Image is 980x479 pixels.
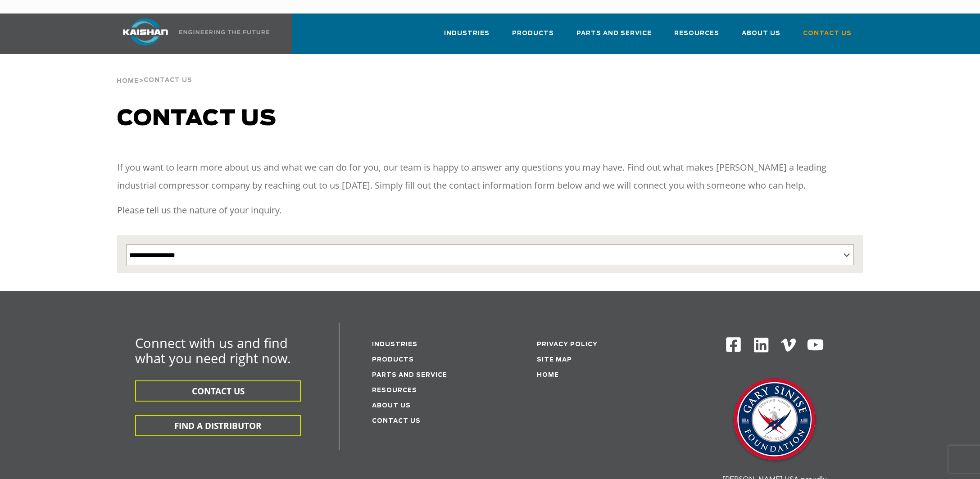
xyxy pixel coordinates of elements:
img: Vimeo [781,339,796,352]
button: CONTACT US [135,380,301,402]
span: Contact Us [144,77,192,83]
span: Home [117,78,139,84]
a: Industries [444,22,490,52]
a: About Us [742,22,780,52]
img: Linkedin [753,336,770,354]
a: Parts and service [372,372,447,378]
a: Contact Us [803,22,852,52]
a: Site Map [537,357,572,363]
a: Products [512,22,554,52]
div: > [117,54,192,88]
span: Connect with us and find what you need right now. [135,334,291,367]
p: If you want to learn more about us and what we can do for you, our team is happy to answer any qu... [117,158,863,194]
a: Contact Us [372,418,421,424]
img: kaishan logo [112,18,179,45]
a: Resources [372,388,417,393]
img: Youtube [807,336,824,354]
span: Products [512,28,554,39]
a: Resources [674,22,719,52]
span: Parts and Service [576,28,652,39]
a: Parts and Service [576,22,652,52]
img: Engineering the future [179,30,269,34]
span: Contact Us [803,28,852,39]
a: Industries [372,342,417,348]
p: Please tell us the nature of your inquiry. [117,201,863,219]
img: Facebook [725,336,742,353]
a: Kaishan USA [112,14,271,54]
span: Industries [444,28,490,39]
a: Home [537,372,559,378]
span: About Us [742,28,780,39]
a: Home [117,77,139,85]
a: Privacy Policy [537,342,598,348]
span: Contact us [117,108,277,130]
span: Resources [674,28,719,39]
a: Products [372,357,414,363]
img: Gary Sinise Foundation [730,375,820,465]
button: FIND A DISTRIBUTOR [135,415,301,436]
a: About Us [372,403,411,409]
